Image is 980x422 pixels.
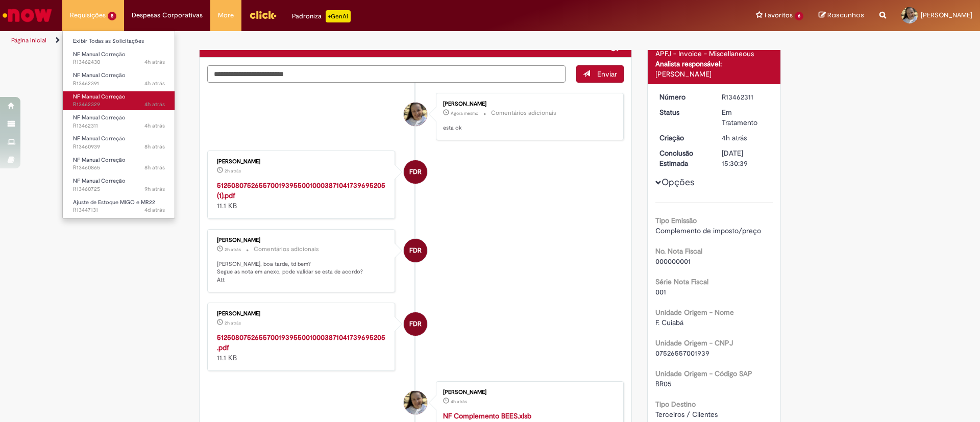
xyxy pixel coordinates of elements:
[491,109,556,117] small: Comentários adicionais
[655,318,683,327] span: F. Cuiabá
[655,277,708,286] b: Série Nota Fiscal
[326,10,351,22] p: +GenAi
[576,65,624,83] button: Enviar
[819,11,864,20] a: Rascunhos
[610,39,624,52] button: Adicionar anexos
[409,238,422,263] span: FDR
[73,143,165,151] span: R13460939
[655,59,773,69] div: Analista responsável:
[108,12,116,20] span: 8
[451,110,478,116] time: 29/08/2025 17:04:31
[73,135,126,142] span: NF Manual Correção
[73,71,126,79] span: NF Manual Correção
[655,369,752,378] b: Unidade Origem - Código SAP
[409,160,422,184] span: FDR
[63,197,175,216] a: Aberto R13447131 : Ajuste de Estoque MIGO e MR22
[207,65,566,83] textarea: Digite sua mensagem aqui...
[795,12,803,20] span: 6
[655,69,773,79] div: [PERSON_NAME]
[655,400,696,409] b: Tipo Destino
[144,164,165,171] span: 8h atrás
[144,58,165,66] time: 29/08/2025 13:34:22
[144,185,165,193] time: 29/08/2025 08:22:44
[73,164,165,172] span: R13460865
[70,10,106,20] span: Requisições
[451,399,467,405] span: 4h atrás
[217,159,387,165] div: [PERSON_NAME]
[62,31,175,219] ul: Requisições
[217,260,387,284] p: [PERSON_NAME], boa tarde, td bem? Segue as nota em anexo, pode validar se esta de acordo? Att
[404,312,427,336] div: Fernando Da Rosa Moreira
[655,48,773,59] div: APFJ - Invoice - Miscellaneous
[144,101,165,108] span: 4h atrás
[722,133,747,142] span: 4h atrás
[765,10,793,20] span: Favoritos
[1,5,54,26] img: ServiceNow
[254,245,319,254] small: Comentários adicionais
[443,411,531,420] strong: NF Complemento BEES.xlsb
[63,91,175,110] a: Aberto R13462329 : NF Manual Correção
[225,246,241,253] span: 2h atrás
[443,101,613,107] div: [PERSON_NAME]
[404,391,427,414] div: Daniela Cristina Goncalves
[722,92,769,102] div: R13462311
[73,58,165,66] span: R13462430
[655,287,666,296] span: 001
[8,31,646,50] ul: Trilhas de página
[722,107,769,128] div: Em Tratamento
[652,92,715,102] dt: Número
[218,10,234,20] span: More
[225,246,241,253] time: 29/08/2025 14:42:10
[655,410,718,419] span: Terceiros / Clientes
[144,206,165,214] span: 4d atrás
[249,7,277,22] img: click_logo_yellow_360x200.png
[217,181,385,200] a: 51250807526557001939550010003871041739695205 (1).pdf
[144,164,165,171] time: 29/08/2025 08:52:40
[63,36,175,47] a: Exibir Todas as Solicitações
[63,133,175,152] a: Aberto R13460939 : NF Manual Correção
[144,101,165,108] time: 29/08/2025 13:13:16
[73,198,155,206] span: Ajuste de Estoque MIGO e MR22
[63,49,175,68] a: Aberto R13462430 : NF Manual Correção
[225,320,241,326] span: 2h atrás
[73,122,165,130] span: R13462311
[404,239,427,262] div: Fernando Da Rosa Moreira
[144,122,165,130] time: 29/08/2025 13:08:15
[63,176,175,194] a: Aberto R13460725 : NF Manual Correção
[217,237,387,243] div: [PERSON_NAME]
[655,226,761,235] span: Complemento de imposto/preço
[652,133,715,143] dt: Criação
[404,103,427,126] div: Daniela Cristina Goncalves
[443,124,613,132] p: esta ok
[655,216,697,225] b: Tipo Emissão
[144,143,165,151] span: 8h atrás
[655,349,709,358] span: 07526557001939
[217,311,387,317] div: [PERSON_NAME]
[655,338,733,347] b: Unidade Origem - CNPJ
[73,156,126,164] span: NF Manual Correção
[225,168,241,174] span: 2h atrás
[144,58,165,66] span: 4h atrás
[11,36,46,44] a: Página inicial
[63,112,175,131] a: Aberto R13462311 : NF Manual Correção
[217,180,387,211] div: 11.1 KB
[73,51,126,58] span: NF Manual Correção
[73,206,165,214] span: R13447131
[217,332,387,363] div: 11.1 KB
[73,101,165,109] span: R13462329
[63,70,175,89] a: Aberto R13462391 : NF Manual Correção
[73,93,126,101] span: NF Manual Correção
[132,10,203,20] span: Despesas Corporativas
[722,133,769,143] div: 29/08/2025 13:08:14
[225,320,241,326] time: 29/08/2025 14:41:42
[73,185,165,193] span: R13460725
[144,122,165,130] span: 4h atrás
[73,114,126,121] span: NF Manual Correção
[655,379,672,388] span: BR05
[73,80,165,88] span: R13462391
[217,333,385,352] a: 51250807526557001939550010003871041739695205.pdf
[451,110,478,116] span: Agora mesmo
[73,177,126,185] span: NF Manual Correção
[652,148,715,168] dt: Conclusão Estimada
